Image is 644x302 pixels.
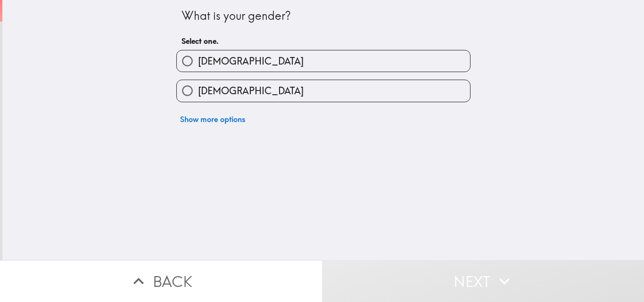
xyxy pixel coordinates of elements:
[176,110,249,129] button: Show more options
[182,36,465,46] h6: Select one.
[182,8,465,24] div: What is your gender?
[198,84,304,98] span: [DEMOGRAPHIC_DATA]
[177,50,470,72] button: [DEMOGRAPHIC_DATA]
[177,80,470,101] button: [DEMOGRAPHIC_DATA]
[322,260,644,302] button: Next
[198,55,304,68] span: [DEMOGRAPHIC_DATA]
